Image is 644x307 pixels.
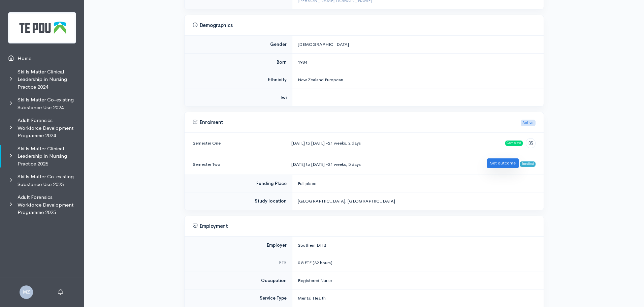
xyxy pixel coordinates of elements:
h4: Enrolment [193,119,521,125]
td: Semester One [185,133,286,154]
td: FTE [185,254,292,272]
td: Employer [185,236,292,254]
td: 1984 [292,53,544,71]
td: Semester Two [185,154,286,174]
span: MZ [20,285,33,299]
td: Ethnicity [185,71,292,89]
td: Gender [185,36,292,54]
h4: Employment [193,223,536,229]
div: Enrolled [520,161,536,167]
a: MZ [20,288,33,295]
td: Funding Place [185,175,292,192]
td: Occupation [185,272,292,289]
td: [DATE] to [DATE] - [286,133,482,154]
h4: Demographics [193,22,536,28]
td: Study location [185,192,292,210]
td: Born [185,53,292,71]
span: Active [521,120,536,126]
div: [GEOGRAPHIC_DATA], [GEOGRAPHIC_DATA] [298,198,536,205]
div: Full place [298,180,536,187]
div: Southern DHB [298,242,536,249]
a: Set outcome [487,158,519,168]
img: Te Pou [8,12,76,43]
td: [DEMOGRAPHIC_DATA] [292,36,544,54]
div: New Zealand European [298,76,536,83]
small: 21 weeks, 5 days [328,161,361,167]
td: Iwi [185,89,292,106]
div: Complete [505,141,523,146]
small: 21 weeks, 2 days [328,140,361,146]
td: 0.8 FTE (32 hours) [292,254,544,272]
td: [DATE] to [DATE] - [286,154,482,174]
td: Registered Nurse [292,272,544,289]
